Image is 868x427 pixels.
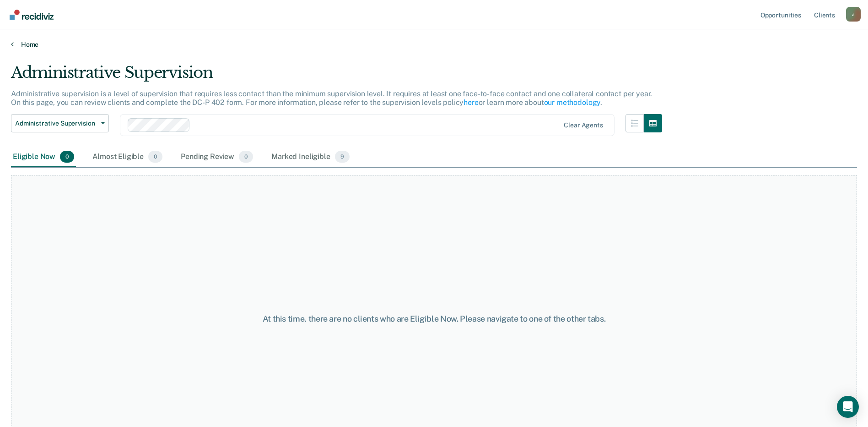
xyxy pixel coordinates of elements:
[179,147,255,167] div: Pending Review0
[11,114,109,132] button: Administrative Supervision
[15,120,97,127] span: Administrative Supervision
[91,147,164,167] div: Almost Eligible0
[846,7,861,22] div: a
[335,151,350,163] span: 9
[846,7,861,22] button: Profile dropdown button
[60,151,74,163] span: 0
[564,121,603,129] div: Clear agents
[11,89,652,107] p: Administrative supervision is a level of supervision that requires less contact than the minimum ...
[10,10,54,20] img: Recidiviz
[464,98,478,107] a: here
[11,40,857,49] a: Home
[239,151,253,163] span: 0
[544,98,601,107] a: our methodology
[11,147,76,167] div: Eligible Now0
[11,63,662,89] div: Administrative Supervision
[837,396,859,418] div: Open Intercom Messenger
[270,147,351,167] div: Marked Ineligible9
[223,314,646,324] div: At this time, there are no clients who are Eligible Now. Please navigate to one of the other tabs.
[148,151,162,163] span: 0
